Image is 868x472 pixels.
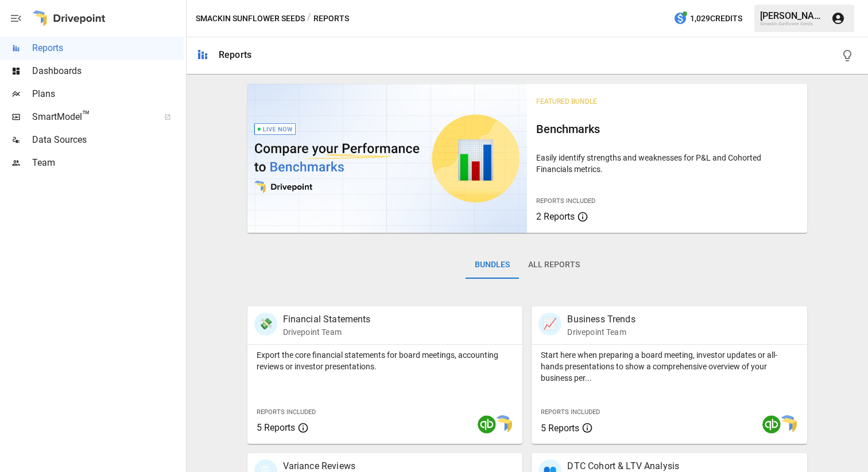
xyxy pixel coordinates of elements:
[760,10,824,21] div: [PERSON_NAME]
[32,110,152,124] span: SmartModel
[196,11,305,26] button: Smackin Sunflower Seeds
[82,108,90,123] span: ™
[32,87,184,101] span: Plans
[307,11,311,26] div: /
[478,415,496,434] img: quickbooks
[257,408,316,416] span: Reports Included
[536,97,597,106] span: Featured Bundle
[762,415,781,434] img: quickbooks
[778,415,797,434] img: smart model
[257,349,514,372] p: Export the core financial statements for board meetings, accounting reviews or investor presentat...
[257,422,295,433] span: 5 Reports
[567,313,635,326] p: Business Trends
[541,423,579,434] span: 5 Reports
[541,349,798,384] p: Start here when preparing a board meeting, investor updates or all-hands presentations to show a ...
[536,152,798,175] p: Easily identify strengths and weaknesses for P&L and Cohorted Financials metrics.
[219,49,251,60] div: Reports
[283,326,371,338] p: Drivepoint Team
[283,313,371,326] p: Financial Statements
[669,8,747,29] button: 1,029Credits
[519,251,589,279] button: All Reports
[32,41,184,55] span: Reports
[494,415,512,434] img: smart model
[690,11,742,26] span: 1,029 Credits
[567,326,635,338] p: Drivepoint Team
[541,408,600,416] span: Reports Included
[32,133,184,147] span: Data Sources
[32,64,184,78] span: Dashboards
[32,156,184,170] span: Team
[538,313,561,336] div: 📈
[536,120,798,138] h6: Benchmarks
[760,21,824,26] div: Smackin Sunflower Seeds
[254,313,277,336] div: 💸
[466,251,519,279] button: Bundles
[536,197,595,205] span: Reports Included
[247,84,528,233] img: video thumbnail
[536,211,575,222] span: 2 Reports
